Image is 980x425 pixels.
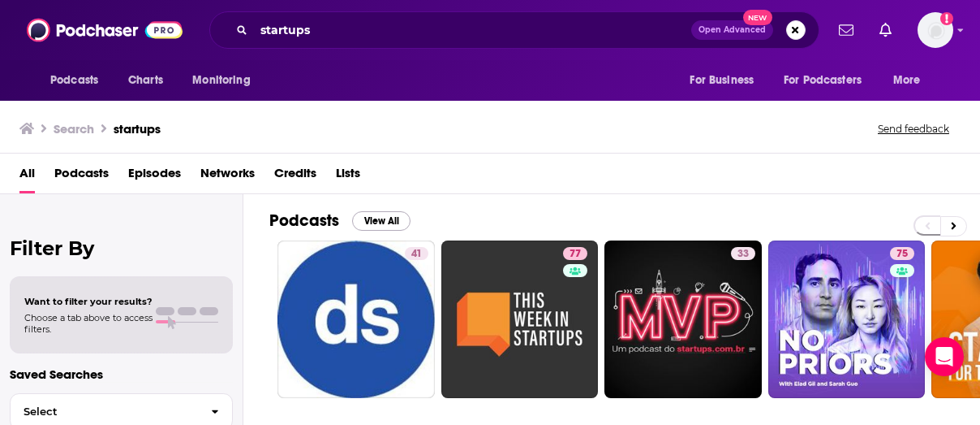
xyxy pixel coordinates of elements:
button: open menu [678,65,774,96]
h3: Search [54,121,94,137]
a: 41 [277,241,435,398]
span: New [743,10,772,25]
h3: startups [114,121,161,137]
span: More [893,69,921,92]
span: 75 [896,246,908,262]
span: Podcasts [50,69,98,92]
a: Podcasts [54,160,109,193]
div: Search podcasts, credits, & more... [209,11,819,49]
span: Want to filter your results? [24,296,153,307]
span: For Podcasters [784,69,862,92]
a: 33 [604,241,762,398]
button: Show profile menu [918,12,953,48]
span: 33 [737,246,749,262]
span: 77 [570,246,581,262]
h2: Podcasts [269,210,339,231]
button: Send feedback [873,122,954,136]
a: 77 [563,247,587,260]
span: Monitoring [192,69,250,92]
a: 75 [768,241,926,398]
a: Charts [118,65,173,96]
button: open menu [773,65,885,96]
img: User Profile [918,12,953,48]
p: Saved Searches [10,366,233,382]
button: open menu [882,65,941,96]
button: open menu [181,65,271,96]
a: 41 [405,247,428,260]
img: Podchaser - Follow, Share and Rate Podcasts [27,15,183,46]
span: Choose a tab above to access filters. [24,312,153,335]
span: 41 [411,246,422,262]
button: Open AdvancedNew [691,20,773,40]
div: Open Intercom Messenger [925,337,964,376]
a: PodcastsView All [269,210,410,231]
a: Show notifications dropdown [832,16,860,44]
a: Credits [274,160,316,193]
svg: Add a profile image [940,12,953,25]
span: Charts [128,69,163,92]
a: Episodes [128,160,181,193]
input: Search podcasts, credits, & more... [254,17,691,43]
button: open menu [39,65,119,96]
a: 75 [890,247,914,260]
a: Networks [200,160,255,193]
a: Lists [336,160,360,193]
a: 77 [441,241,599,398]
span: Select [11,406,198,417]
span: For Business [690,69,754,92]
a: Show notifications dropdown [873,16,898,44]
span: Open Advanced [698,26,766,34]
a: All [19,160,35,193]
span: Logged in as KTMSseat4 [918,12,953,48]
h2: Filter By [10,236,233,260]
button: View All [352,211,410,231]
a: 33 [731,247,755,260]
